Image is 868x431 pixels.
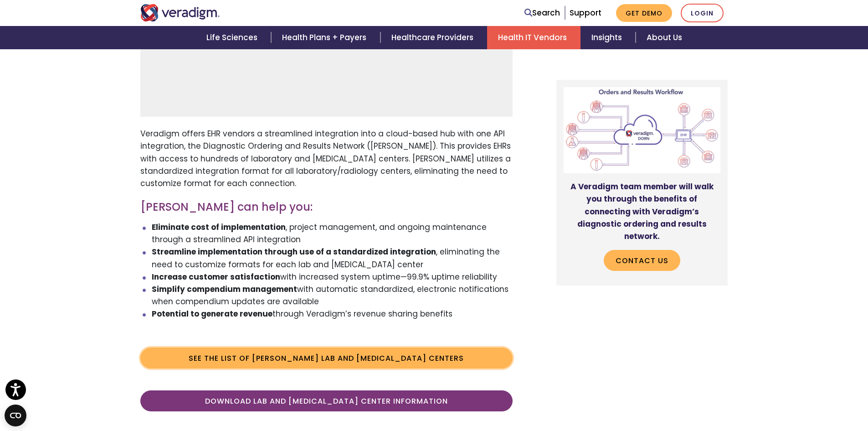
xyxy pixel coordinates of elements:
[152,308,513,320] li: through Veradigm’s revenue sharing benefits
[152,246,436,257] strong: Streamline implementation through use of a standardized integration
[140,4,220,21] img: Veradigm logo
[636,26,693,49] a: About Us
[616,4,672,22] a: Get Demo
[152,271,280,282] strong: Increase customer satisfaction
[140,128,513,190] p: Veradigm offers EHR vendors a streamlined integration into a cloud-based hub with one API integra...
[152,271,513,283] li: with increased system uptime—99.9% uptime reliability
[140,390,513,411] a: Download Lab and [MEDICAL_DATA] Center Information
[152,246,513,270] li: , eliminating the need to customize formats for each lab and [MEDICAL_DATA] center
[681,4,724,22] a: Login
[152,308,272,319] strong: Potential to generate revenue
[152,284,297,295] strong: Simplify compendium management
[380,26,487,49] a: Healthcare Providers
[570,181,714,242] strong: A Veradigm team member will walk you through the benefits of connecting with Veradigm’s diagnosti...
[152,283,513,308] li: with automatic standardized, electronic notifications when compendium updates are available
[570,7,601,18] a: Support
[271,26,380,49] a: Health Plans + Payers
[152,221,513,246] li: , project management, and ongoing maintenance through a streamlined API integration
[524,7,560,19] a: Search
[5,405,26,426] button: Open CMP widget
[195,26,271,49] a: Life Sciences
[580,26,636,49] a: Insights
[564,87,721,173] img: Diagram of Veradigm DORN program
[140,348,513,369] a: See the list of [PERSON_NAME] Lab and [MEDICAL_DATA] Centers
[487,26,580,49] a: Health IT Vendors
[693,365,857,420] iframe: Drift Chat Widget
[140,201,513,214] h3: [PERSON_NAME] can help you:
[152,222,286,233] strong: Eliminate cost of implementation
[604,250,680,271] a: Contact Us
